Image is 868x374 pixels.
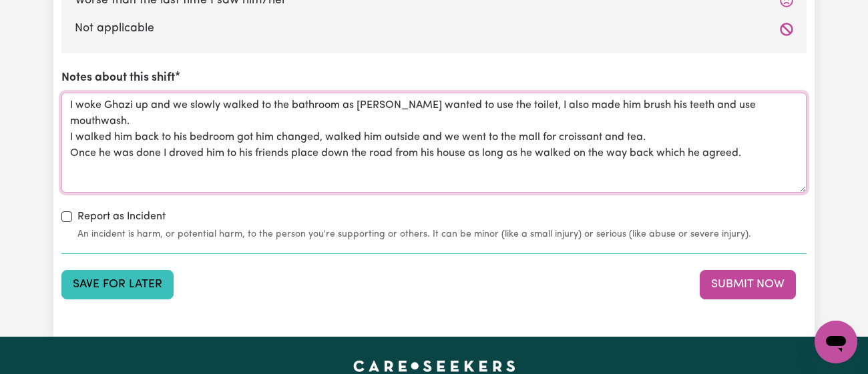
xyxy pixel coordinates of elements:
[77,227,807,241] small: An incident is harm, or potential harm, to the person you're supporting or others. It can be mino...
[353,361,515,371] a: Careseekers home page
[61,270,174,299] button: Save your job report
[61,93,807,193] textarea: I woke Ghazi up and we slowly walked to the bathroom as [PERSON_NAME] wanted to use the toilet, I...
[700,270,796,299] button: Submit your job report
[815,321,857,363] iframe: Button to launch messaging window
[75,20,793,37] label: Not applicable
[77,209,166,225] label: Report as Incident
[61,69,175,87] label: Notes about this shift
